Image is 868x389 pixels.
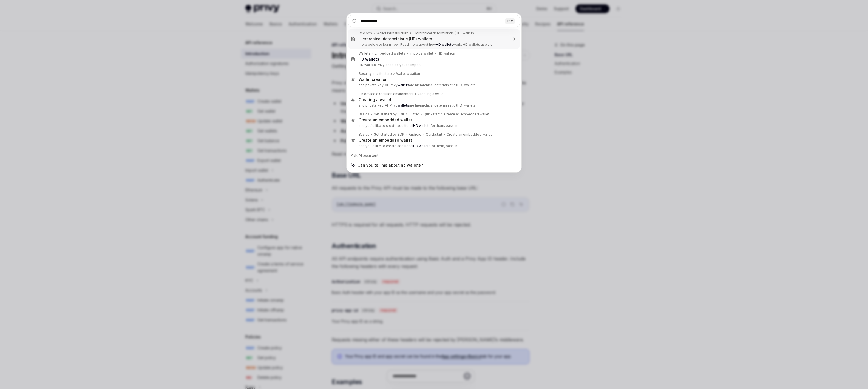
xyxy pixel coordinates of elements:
[359,83,508,87] p: and private key. All Privy are hierarchical deterministic (HD) wallets.
[426,132,442,137] div: Quickstart
[396,71,420,76] div: Wallet creation
[410,51,433,56] div: Import a wallet
[359,118,412,122] div: Create an embedded wallet
[359,103,508,108] p: and private key. All Privy are hierarchical deterministic (HD) wallets.
[398,103,409,107] b: wallets
[359,42,508,47] p: more below to learn how! Read more about how work. HD wallets use a s
[348,150,520,160] div: Ask AI assistant
[374,112,404,116] div: Get started by SDK
[438,51,455,56] div: HD wallets
[418,92,445,96] div: Creating a wallet
[447,132,492,137] div: Create an embedded wallet
[359,112,369,116] div: Basics
[398,83,409,87] b: wallets
[359,57,379,61] b: HD wallets
[359,63,508,67] p: HD wallets Privy enables you to import
[359,71,392,76] div: Security architecture
[436,42,453,47] b: HD wallets
[505,18,515,24] div: ESC
[423,112,440,116] div: Quickstart
[375,51,405,56] div: Embedded wallets
[359,144,508,148] p: and you'd like to create additional for them, pass in
[413,124,430,128] b: HD wallets
[359,31,372,35] div: Recipes
[359,51,370,56] div: Wallets
[359,138,412,143] div: Create an embedded wallet
[359,92,413,96] div: On device execution environment
[359,77,388,82] div: Wallet creation
[376,31,409,35] div: Wallet infrastructure
[409,112,419,116] div: Flutter
[409,132,421,137] div: Android
[359,124,508,128] p: and you'd like to create additional for them, pass in
[444,112,489,116] div: Create an embedded wallet
[413,31,474,35] div: Hierarchical deterministic (HD) wallets
[359,132,369,137] div: Basics
[358,162,423,168] span: Can you tell me about hd wallets?
[359,36,432,41] div: Hierarchical deterministic (HD) wallets
[359,97,392,102] div: Creating a wallet
[413,144,430,148] b: HD wallets
[374,132,404,137] div: Get started by SDK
